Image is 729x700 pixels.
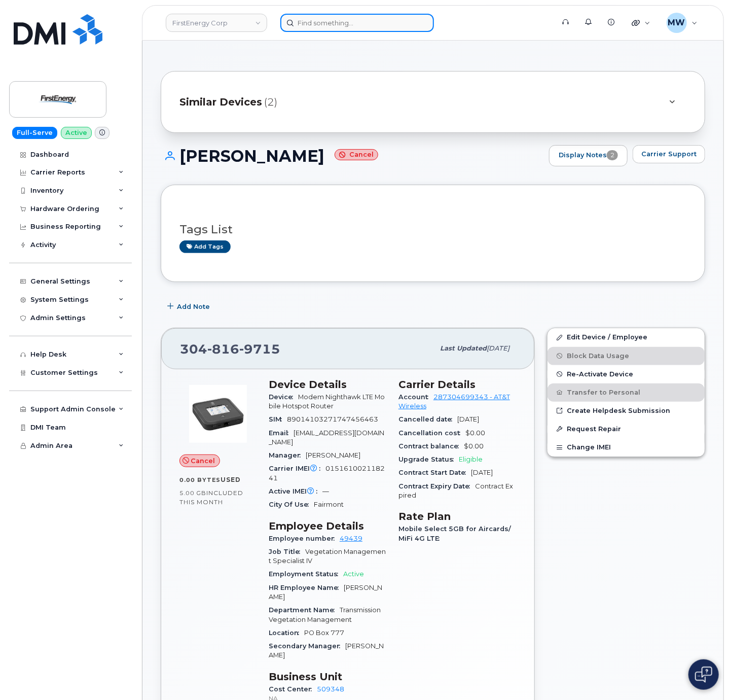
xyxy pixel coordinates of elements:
span: [EMAIL_ADDRESS][DOMAIN_NAME] [269,429,384,446]
span: 816 [207,341,239,357]
button: Request Repair [548,420,705,438]
span: Carrier IMEI [269,465,325,472]
span: 2 [607,150,618,160]
span: Vegetation Management Specialist IV [269,548,386,565]
span: [DATE] [457,415,479,423]
span: Last updated [440,344,487,352]
span: Cancel [191,456,215,466]
a: 509348 [317,685,344,693]
span: used [221,476,241,483]
span: Eligible [459,456,483,463]
img: Open chat [695,667,712,683]
h3: Tags List [179,223,686,236]
span: Cancellation cost [398,429,465,437]
span: Similar Devices [179,95,262,110]
button: Block Data Usage [548,347,705,365]
h3: Business Unit [269,671,386,683]
span: $0.00 [464,442,484,450]
span: Upgrade Status [398,456,459,463]
span: Employment Status [269,570,343,578]
span: City Of Use [269,501,314,508]
span: [PERSON_NAME] [269,584,382,601]
span: — [322,487,329,495]
span: Contract Start Date [398,469,471,476]
span: Re-Activate Device [567,370,633,378]
a: 287304699343 - AT&T Wireless [398,393,510,410]
a: Display Notes2 [549,145,628,166]
span: (2) [264,95,277,110]
span: Manager [269,451,306,459]
span: Active [343,570,364,578]
h1: [PERSON_NAME] [161,147,544,165]
img: image20231002-3703462-m790eo.jpeg [188,383,248,444]
span: Account [398,393,433,401]
button: Change IMEI [548,438,705,457]
a: 49439 [340,535,362,542]
span: Mobile Select 5GB for Aircards/MiFi 4G LTE [398,525,511,542]
span: SIM [269,415,287,423]
span: Device [269,393,298,401]
span: 304 [180,341,280,357]
span: Cancelled date [398,415,457,423]
span: Location [269,629,304,637]
a: Edit Device / Employee [548,328,705,346]
span: Job Title [269,548,305,555]
span: Transmission Vegetation Management [269,606,381,623]
span: Email [269,429,294,437]
span: 5.00 GB [179,489,206,497]
span: Active IMEI [269,487,322,495]
button: Re-Activate Device [548,365,705,383]
a: Add tags [179,240,231,253]
span: [DATE] [471,469,493,476]
button: Transfer to Personal [548,383,705,402]
span: Add Note [177,302,210,311]
span: [DATE] [487,344,509,352]
span: Employee number [269,535,340,542]
span: PO Box 777 [304,629,344,637]
span: Contract balance [398,442,464,450]
span: Department Name [269,606,340,614]
span: HR Employee Name [269,584,344,591]
a: Create Helpdesk Submission [548,402,705,420]
button: Carrier Support [633,145,705,163]
h3: Carrier Details [398,378,516,391]
span: Modem Nighthawk LTE Mobile Hotspot Router [269,393,385,410]
small: Cancel [335,149,378,161]
span: $0.00 [465,429,485,437]
h3: Rate Plan [398,510,516,522]
span: Carrier Support [641,149,697,159]
span: Cost Center [269,685,317,693]
span: included this month [179,489,243,506]
span: [PERSON_NAME] [306,451,360,459]
h3: Device Details [269,378,386,391]
span: Fairmont [314,501,344,508]
span: 9715 [239,341,280,357]
span: Secondary Manager [269,642,345,650]
span: 89014103271747456463 [287,415,378,423]
span: 0.00 Bytes [179,476,221,483]
span: Contract Expiry Date [398,482,475,490]
h3: Employee Details [269,520,386,532]
button: Add Note [161,297,218,316]
span: 015161002118241 [269,465,385,481]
